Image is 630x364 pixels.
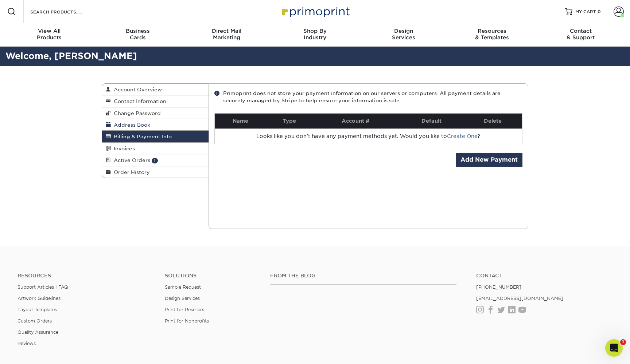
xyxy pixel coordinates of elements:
[165,318,209,324] a: Print for Nonprofits
[448,28,536,34] span: Resources
[165,273,259,279] h4: Solutions
[215,128,522,144] td: Looks like you don't have any payment methods yet. Would you like to ?
[102,95,209,107] a: Contact Information
[152,158,158,163] span: 1
[102,154,209,166] a: Active Orders 1
[182,28,271,34] span: Direct Mail
[215,114,267,128] th: Name
[448,28,536,41] div: & Templates
[536,23,625,47] a: Contact& Support
[214,90,523,104] div: Primoprint does not store your payment information on our servers or computers. All payment detai...
[312,114,399,128] th: Account #
[111,157,150,163] span: Active Orders
[165,296,200,301] a: Design Services
[279,4,351,19] img: Primoprint
[271,28,359,41] div: Industry
[111,98,166,104] span: Contact Information
[476,296,563,301] a: [EMAIL_ADDRESS][DOMAIN_NAME]
[102,166,209,178] a: Order History
[102,143,209,154] a: Invoices
[94,23,182,47] a: BusinessCards
[17,284,68,290] a: Support Articles | FAQ
[5,28,94,34] span: View All
[536,28,625,34] span: Contact
[464,114,522,128] th: Delete
[271,23,359,47] a: Shop ByIndustry
[448,23,536,47] a: Resources& Templates
[111,122,150,128] span: Address Book
[102,131,209,142] a: Billing & Payment Info
[102,119,209,131] a: Address Book
[111,169,150,175] span: Order History
[111,134,172,139] span: Billing & Payment Info
[575,9,596,15] span: MY CART
[399,114,464,128] th: Default
[5,23,94,47] a: View AllProducts
[165,284,201,290] a: Sample Request
[359,28,448,34] span: Design
[94,28,182,41] div: Cards
[5,28,94,41] div: Products
[270,273,457,279] h4: From the Blog
[271,28,359,34] span: Shop By
[620,339,626,345] span: 1
[94,28,182,34] span: Business
[111,146,135,151] span: Invoices
[359,23,448,47] a: DesignServices
[102,84,209,95] a: Account Overview
[536,28,625,41] div: & Support
[447,133,477,139] a: Create One
[598,9,601,14] span: 0
[456,153,522,167] a: Add New Payment
[17,273,154,279] h4: Resources
[359,28,448,41] div: Services
[267,114,312,128] th: Type
[182,23,271,47] a: Direct MailMarketing
[111,110,161,116] span: Change Password
[17,296,61,301] a: Artwork Guidelines
[111,87,162,92] span: Account Overview
[17,318,52,324] a: Custom Orders
[30,7,101,16] input: SEARCH PRODUCTS.....
[17,307,57,312] a: Layout Templates
[476,273,612,279] a: Contact
[165,307,204,312] a: Print for Resellers
[476,284,521,290] a: [PHONE_NUMBER]
[182,28,271,41] div: Marketing
[102,107,209,119] a: Change Password
[605,339,623,357] iframe: Intercom live chat
[17,329,58,335] a: Quality Assurance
